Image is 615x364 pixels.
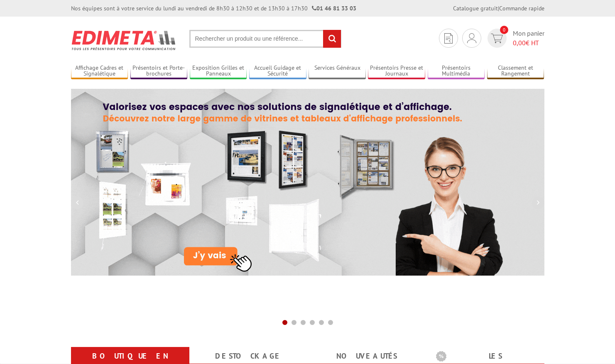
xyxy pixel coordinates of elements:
img: Présentoir, panneau, stand - Edimeta - PLV, affichage, mobilier bureau, entreprise [71,25,177,56]
a: Services Généraux [309,64,366,78]
div: Nos équipes sont à votre service du lundi au vendredi de 8h30 à 12h30 et de 13h30 à 17h30 [71,4,356,12]
strong: 01 46 81 33 03 [312,5,356,12]
span: 0,00 [513,39,526,47]
span: 0 [500,26,508,34]
img: devis rapide [467,33,476,43]
span: € HT [513,38,544,48]
a: Destockage [199,349,298,364]
input: rechercher [323,30,341,48]
a: Exposition Grilles et Panneaux [190,64,247,78]
a: Présentoirs Presse et Journaux [368,64,425,78]
a: nouveautés [318,349,416,364]
a: Catalogue gratuit [453,5,498,12]
img: devis rapide [491,34,503,43]
a: Classement et Rangement [487,64,544,78]
a: Commande rapide [499,5,544,12]
span: Mon panier [513,29,544,48]
div: | [453,4,544,12]
a: devis rapide 0 Mon panier 0,00€ HT [485,29,544,48]
a: Affichage Cadres et Signalétique [71,64,128,78]
img: devis rapide [444,33,453,44]
a: Accueil Guidage et Sécurité [249,64,306,78]
input: Rechercher un produit ou une référence... [189,30,341,48]
a: Présentoirs et Porte-brochures [130,64,188,78]
a: Présentoirs Multimédia [428,64,485,78]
